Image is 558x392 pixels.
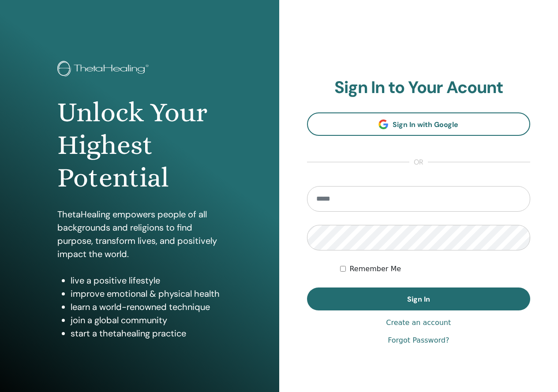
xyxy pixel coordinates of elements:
span: Sign In with Google [393,120,458,129]
p: ThetaHealing empowers people of all backgrounds and religions to find purpose, transform lives, a... [57,208,221,261]
span: or [409,157,428,168]
li: live a positive lifestyle [71,274,221,287]
li: learn a world-renowned technique [71,300,221,314]
li: join a global community [71,314,221,327]
button: Sign In [307,287,531,310]
a: Forgot Password? [388,335,449,346]
div: Keep me authenticated indefinitely or until I manually logout [340,264,530,274]
h1: Unlock Your Highest Potential [57,96,221,194]
li: start a thetahealing practice [71,327,221,340]
a: Sign In with Google [307,112,531,136]
h2: Sign In to Your Acount [307,78,531,98]
li: improve emotional & physical health [71,287,221,300]
label: Remember Me [349,264,401,274]
span: Sign In [407,295,430,304]
a: Create an account [386,317,451,328]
